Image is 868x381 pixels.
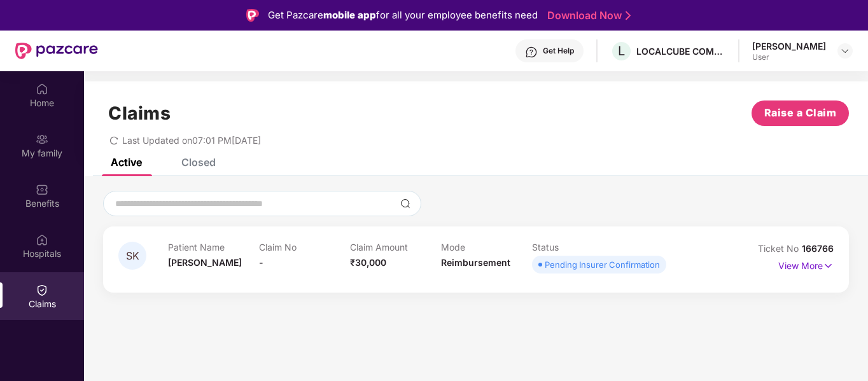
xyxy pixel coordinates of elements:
img: Stroke [626,9,631,22]
p: Patient Name [168,242,259,253]
span: Last Updated on 07:01 PM[DATE] [122,135,261,146]
a: Download Now [547,9,627,22]
div: Get Pazcare for all your employee benefits need [268,8,538,23]
p: Claim Amount [350,242,441,253]
div: User [752,52,826,62]
span: Ticket No [758,243,802,254]
button: Raise a Claim [752,100,849,126]
img: svg+xml;base64,PHN2ZyBpZD0iRHJvcGRvd24tMzJ4MzIiIHhtbG5zPSJodHRwOi8vd3d3LnczLm9yZy8yMDAwL3N2ZyIgd2... [840,46,850,56]
div: Closed [181,156,216,169]
span: redo [109,135,118,146]
strong: mobile app [323,9,376,21]
span: ₹30,000 [350,257,386,268]
div: [PERSON_NAME] [752,40,826,52]
img: svg+xml;base64,PHN2ZyB4bWxucz0iaHR0cDovL3d3dy53My5vcmcvMjAwMC9zdmciIHdpZHRoPSIxNyIgaGVpZ2h0PSIxNy... [823,259,834,273]
span: L [618,43,625,59]
span: SK [126,251,139,261]
img: svg+xml;base64,PHN2ZyBpZD0iU2VhcmNoLTMyeDMyIiB4bWxucz0iaHR0cDovL3d3dy53My5vcmcvMjAwMC9zdmciIHdpZH... [400,198,410,209]
span: - [259,257,263,268]
div: LOCALCUBE COMMERCE PRIVATE LIMITED [636,45,725,57]
span: Raise a Claim [764,105,837,121]
p: View More [778,256,834,273]
div: Get Help [543,46,574,56]
h1: Claims [108,102,171,124]
span: 166766 [802,243,834,254]
span: Reimbursement [441,257,510,268]
p: Mode [441,242,532,253]
img: svg+xml;base64,PHN2ZyBpZD0iQ2xhaW0iIHhtbG5zPSJodHRwOi8vd3d3LnczLm9yZy8yMDAwL3N2ZyIgd2lkdGg9IjIwIi... [36,284,48,296]
img: svg+xml;base64,PHN2ZyBpZD0iSGVscC0zMngzMiIgeG1sbnM9Imh0dHA6Ly93d3cudzMub3JnLzIwMDAvc3ZnIiB3aWR0aD... [525,46,538,59]
div: Active [111,156,142,169]
img: svg+xml;base64,PHN2ZyBpZD0iQmVuZWZpdHMiIHhtbG5zPSJodHRwOi8vd3d3LnczLm9yZy8yMDAwL3N2ZyIgd2lkdGg9Ij... [36,183,48,196]
p: Claim No [259,242,350,253]
div: Pending Insurer Confirmation [545,258,660,271]
img: New Pazcare Logo [15,43,98,59]
img: svg+xml;base64,PHN2ZyB3aWR0aD0iMjAiIGhlaWdodD0iMjAiIHZpZXdCb3g9IjAgMCAyMCAyMCIgZmlsbD0ibm9uZSIgeG... [36,133,48,146]
span: [PERSON_NAME] [168,257,242,268]
img: svg+xml;base64,PHN2ZyBpZD0iSG9zcGl0YWxzIiB4bWxucz0iaHR0cDovL3d3dy53My5vcmcvMjAwMC9zdmciIHdpZHRoPS... [36,233,48,246]
p: Status [532,242,623,253]
img: svg+xml;base64,PHN2ZyBpZD0iSG9tZSIgeG1sbnM9Imh0dHA6Ly93d3cudzMub3JnLzIwMDAvc3ZnIiB3aWR0aD0iMjAiIG... [36,83,48,95]
img: Logo [246,9,259,22]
